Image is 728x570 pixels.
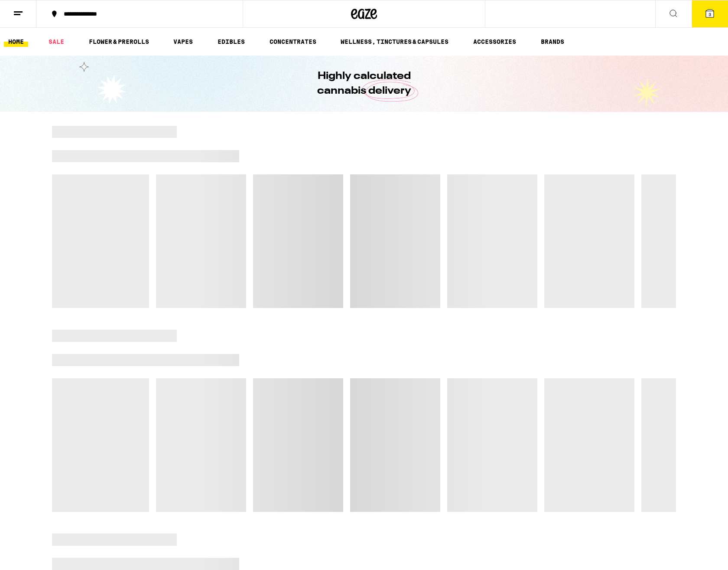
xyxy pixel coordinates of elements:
a: FLOWER & PREROLLS [84,36,153,47]
a: BRANDS [536,36,569,47]
h1: Highly calculated cannabis delivery [292,69,435,98]
a: SALE [44,36,68,47]
a: WELLNESS, TINCTURES & CAPSULES [336,36,453,47]
a: VAPES [169,36,197,47]
a: ACCESSORIES [469,36,520,47]
a: CONCENTRATES [265,36,321,47]
a: EDIBLES [213,36,249,47]
button: 3 [692,0,728,27]
span: 3 [708,12,711,17]
a: HOME [4,36,28,47]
